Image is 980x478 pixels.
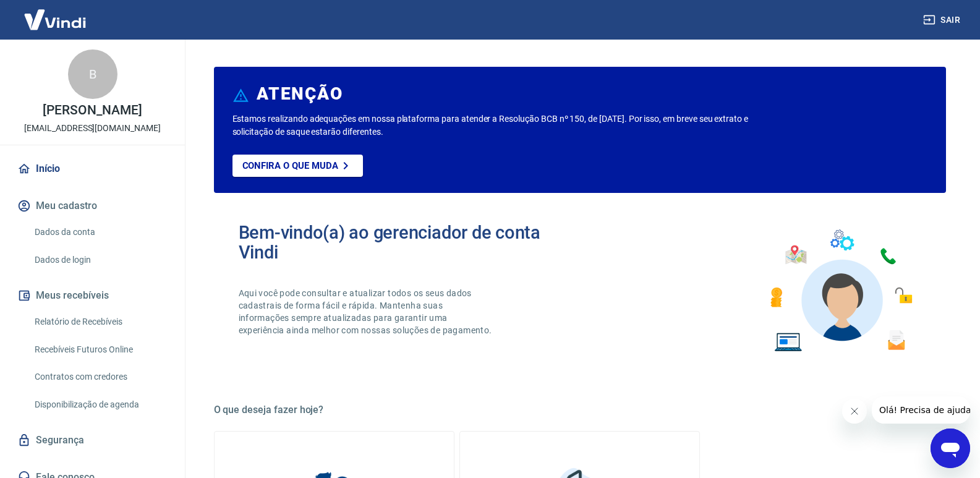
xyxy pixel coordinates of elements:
iframe: Botão para abrir a janela de mensagens [931,429,970,468]
h2: Bem-vindo(a) ao gerenciador de conta Vindi [239,223,580,262]
img: Vindi [15,1,95,38]
p: Estamos realizando adequações em nossa plataforma para atender a Resolução BCB nº 150, de [DATE].... [232,113,788,139]
img: Imagem de um avatar masculino com diversos icones exemplificando as funcionalidades do gerenciado... [759,223,921,359]
a: Dados de login [30,247,170,273]
a: Disponibilização de agenda [30,392,170,417]
p: [EMAIL_ADDRESS][DOMAIN_NAME] [24,122,161,135]
button: Meus recebíveis [15,282,170,309]
a: Relatório de Recebíveis [30,309,170,335]
a: Contratos com credores [30,364,170,390]
a: Dados da conta [30,220,170,245]
iframe: Mensagem da empresa [872,396,970,424]
a: Recebíveis Futuros Online [30,337,170,362]
iframe: Fechar mensagem [842,399,867,424]
button: Meu cadastro [15,192,170,220]
p: Aqui você pode consultar e atualizar todos os seus dados cadastrais de forma fácil e rápida. Mant... [239,287,495,336]
a: Início [15,155,170,182]
p: [PERSON_NAME] [43,104,142,117]
span: Olá! Precisa de ajuda? [7,9,104,19]
h5: O que deseja fazer hoje? [214,404,946,416]
a: Segurança [15,427,170,454]
a: Confira o que muda [232,155,363,177]
p: Confira o que muda [242,160,338,171]
h6: ATENÇÃO [257,88,343,100]
button: Sair [921,9,965,32]
div: B [68,49,117,99]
